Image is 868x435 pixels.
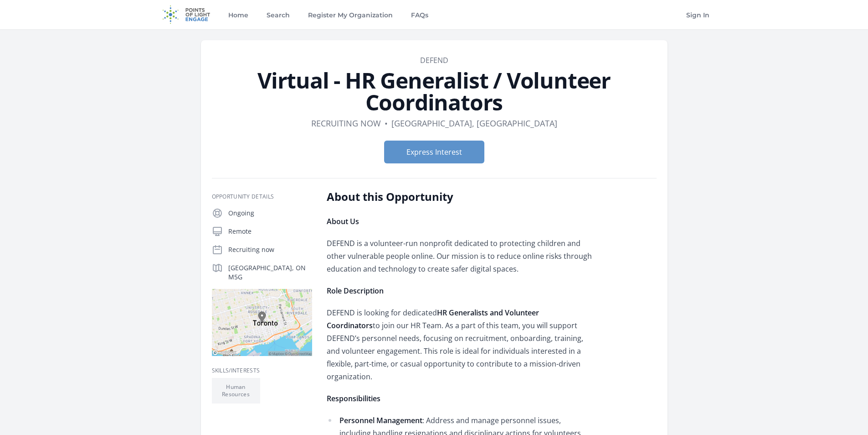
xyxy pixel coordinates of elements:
dd: Recruiting now [311,117,381,130]
img: Map [212,289,312,356]
strong: Personnel Management [339,415,422,425]
li: Human Resources [212,378,260,404]
p: DEFEND is a volunteer-run nonprofit dedicated to protecting children and other vulnerable people ... [327,237,593,275]
p: [GEOGRAPHIC_DATA], ON M5G [228,263,312,282]
h1: Virtual - HR Generalist / Volunteer Coordinators [212,69,657,113]
p: Remote [228,227,312,236]
strong: Responsibilities [327,393,380,404]
p: Ongoing [228,209,312,218]
h3: Skills/Interests [212,367,312,374]
strong: About Us [327,216,359,226]
a: DEFEND [420,55,448,65]
h3: Opportunity Details [212,193,312,200]
p: DEFEND is looking for dedicated to join our HR Team. As a part of this team, you will support DEF... [327,306,593,383]
dd: [GEOGRAPHIC_DATA], [GEOGRAPHIC_DATA] [391,117,557,130]
div: • [385,117,388,130]
p: Recruiting now [228,245,312,254]
h2: About this Opportunity [327,189,593,204]
strong: Role Description [327,286,384,296]
button: Express Interest [384,141,484,163]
